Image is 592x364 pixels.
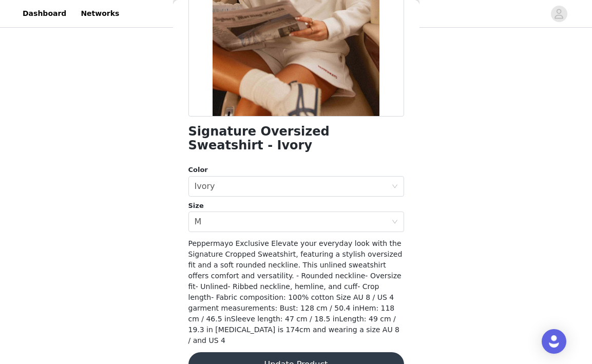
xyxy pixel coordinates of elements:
a: Dashboard [16,2,72,25]
a: Networks [74,2,125,25]
span: Peppermayo Exclusive Elevate your everyday look with the Signature Cropped Sweatshirt, featuring ... [188,239,403,344]
h1: Signature Oversized Sweatshirt - Ivory [188,125,404,152]
div: Size [188,201,404,211]
div: Color [188,165,404,175]
div: avatar [554,6,564,22]
div: Open Intercom Messenger [542,329,566,354]
div: Ivory [195,177,215,196]
div: M [195,212,202,232]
